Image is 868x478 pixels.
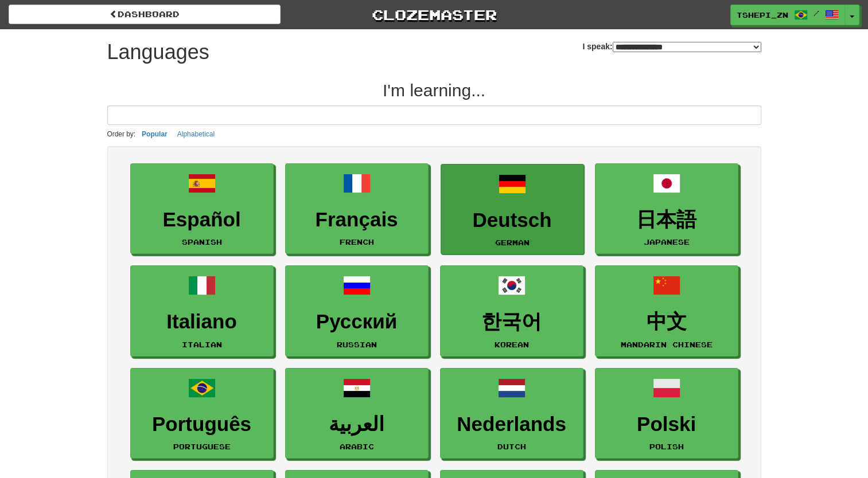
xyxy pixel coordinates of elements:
a: PolskiPolish [595,368,738,459]
small: Korean [495,340,529,348]
h3: Русский [291,311,422,333]
h3: Español [137,209,267,231]
h3: العربية [291,413,422,436]
a: 한국어Korean [440,265,583,356]
small: Arabic [340,442,374,450]
a: Clozemaster [298,5,570,25]
h3: Français [291,209,422,231]
h1: Languages [107,41,209,64]
a: dashboard [9,5,281,24]
small: Order by: [107,130,136,138]
a: FrançaisFrench [285,163,429,254]
small: Japanese [644,238,690,246]
h3: Deutsch [447,209,578,232]
h3: 한국어 [446,311,577,333]
small: Polish [649,442,684,450]
span: / [813,9,819,17]
small: French [340,238,374,246]
a: Tshepi_ZN / [730,5,845,25]
a: DeutschGerman [441,164,584,255]
small: German [495,238,530,246]
h3: Português [137,413,267,436]
small: Mandarin Chinese [621,340,713,348]
label: I speak: [582,41,761,52]
a: PortuguêsPortuguese [130,368,274,459]
small: Dutch [497,442,526,450]
a: NederlandsDutch [440,368,583,459]
h2: I'm learning... [107,81,761,100]
a: العربيةArabic [285,368,429,459]
small: Russian [337,340,377,348]
h3: Polski [601,413,732,436]
h3: Nederlands [446,413,577,436]
span: Tshepi_ZN [737,10,788,20]
a: 中文Mandarin Chinese [595,265,738,356]
button: Alphabetical [174,128,218,140]
button: Popular [138,128,171,140]
a: ItalianoItalian [130,265,274,356]
small: Spanish [182,238,222,246]
h3: 日本語 [601,209,732,231]
small: Portuguese [173,442,231,450]
small: Italian [182,340,222,348]
h3: Italiano [137,311,267,333]
a: РусскийRussian [285,265,429,356]
select: I speak: [613,42,761,52]
a: 日本語Japanese [595,163,738,254]
a: EspañolSpanish [130,163,274,254]
h3: 中文 [601,311,732,333]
